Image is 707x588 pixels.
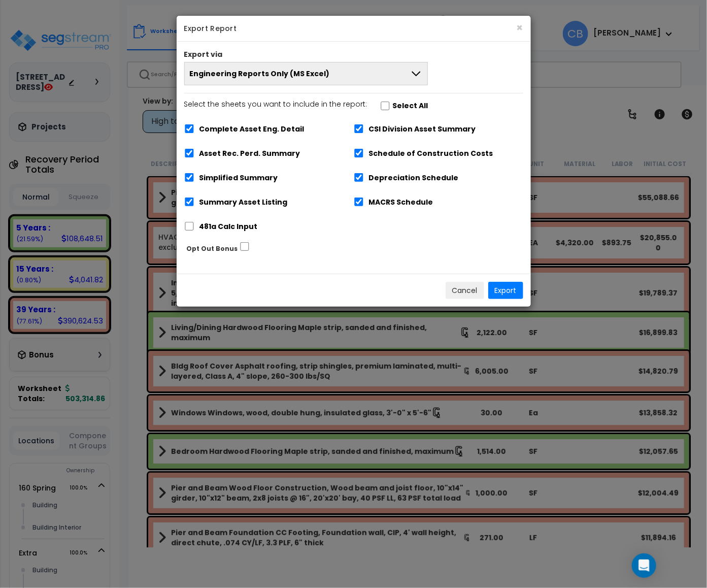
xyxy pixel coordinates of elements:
[184,62,428,85] button: Engineering Reports Only (MS Excel)
[199,221,258,233] label: 481a Calc Input
[380,102,390,110] input: Select the sheets you want to include in the report:Select All
[199,148,300,159] label: Asset Rec. Perd. Summary
[190,69,330,79] span: Engineering Reports Only (MS Excel)
[184,99,367,111] p: Select the sheets you want to include in the report:
[517,22,523,33] button: ×
[184,49,223,59] label: Export via
[369,197,433,208] label: MACRS Schedule
[184,23,523,34] h5: Export Report
[369,123,476,135] label: CSI Division Asset Summary
[369,148,493,159] label: Schedule of Construction Costs
[632,553,656,578] div: Open Intercom Messenger
[369,172,459,184] label: Depreciation Schedule
[199,123,305,135] label: Complete Asset Eng. Detail
[199,172,278,184] label: Simplified Summary
[488,282,523,299] button: Export
[199,197,288,208] label: Summary Asset Listing
[446,282,484,299] button: Cancel
[393,100,428,112] label: Select All
[187,243,238,254] label: Opt Out Bonus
